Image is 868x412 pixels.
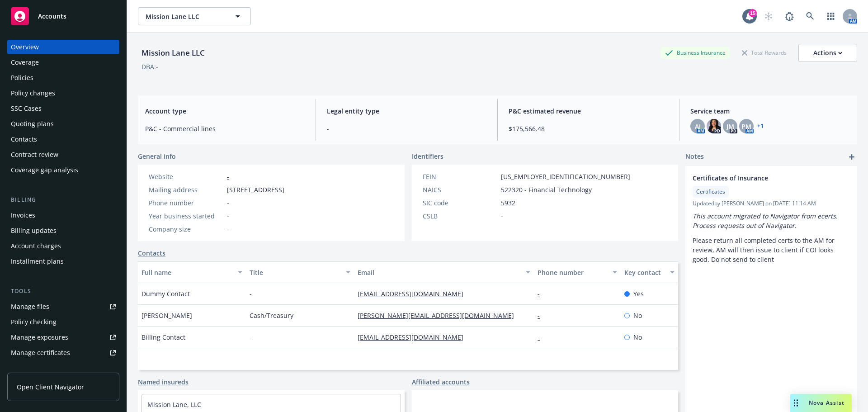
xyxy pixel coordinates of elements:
[798,44,857,62] button: Actions
[7,223,119,238] a: Billing updates
[633,332,642,342] span: No
[11,346,70,360] div: Manage certificates
[11,147,58,162] div: Contract review
[624,268,665,277] div: Key contact
[145,106,305,116] span: Account type
[7,287,119,296] div: Tools
[138,152,176,161] span: General info
[149,211,223,221] div: Year business started
[38,13,66,20] span: Accounts
[633,289,644,298] span: Yes
[11,208,35,223] div: Invoices
[11,315,57,329] div: Policy checking
[7,4,119,29] a: Accounts
[741,122,751,131] span: PM
[7,315,119,329] a: Policy checking
[146,12,224,21] span: Mission Lane LLC
[142,268,232,277] div: Full name
[11,71,33,85] div: Policies
[11,101,42,116] div: SSC Cases
[412,377,470,387] a: Affiliated accounts
[227,211,229,221] span: -
[696,188,725,196] span: Certificates
[423,172,497,181] div: FEIN
[138,261,246,283] button: Full name
[7,101,119,116] a: SSC Cases
[822,7,840,25] a: Switch app
[538,268,607,277] div: Phone number
[145,124,305,133] span: P&C - Commercial lines
[7,195,119,204] div: Billing
[7,132,119,147] a: Contacts
[7,147,119,162] a: Contract review
[11,163,78,177] div: Coverage gap analysis
[707,119,721,133] img: photo
[7,299,119,314] a: Manage files
[147,400,201,409] a: Mission Lane, LLC
[11,86,55,100] div: Policy changes
[250,289,252,298] span: -
[809,399,844,407] span: Nova Assist
[227,172,229,181] a: -
[412,152,443,161] span: Identifiers
[7,330,119,345] a: Manage exposures
[11,40,39,54] div: Overview
[509,106,668,116] span: P&C estimated revenue
[7,254,119,269] a: Installment plans
[7,208,119,223] a: Invoices
[11,330,68,345] div: Manage exposures
[693,212,840,230] em: This account migrated to Navigator from ecerts. Process requests out of Navigator.
[846,152,857,162] a: add
[757,123,764,129] a: +1
[685,152,704,162] span: Notes
[801,7,819,25] a: Search
[690,106,850,116] span: Service team
[11,254,64,269] div: Installment plans
[142,311,192,320] span: [PERSON_NAME]
[250,268,340,277] div: Title
[149,224,223,234] div: Company size
[423,198,497,208] div: SIC code
[227,198,229,208] span: -
[660,47,730,58] div: Business Insurance
[633,311,642,320] span: No
[7,55,119,70] a: Coverage
[501,211,503,221] span: -
[695,122,701,131] span: AJ
[246,261,354,283] button: Title
[501,198,515,208] span: 5932
[358,268,520,277] div: Email
[327,124,486,133] span: -
[142,289,190,298] span: Dummy Contact
[149,172,223,181] div: Website
[737,47,791,58] div: Total Rewards
[11,223,57,238] div: Billing updates
[693,173,826,183] span: Certificates of Insurance
[142,62,158,71] div: DBA: -
[358,333,471,341] a: [EMAIL_ADDRESS][DOMAIN_NAME]
[142,332,185,342] span: Billing Contact
[149,198,223,208] div: Phone number
[423,211,497,221] div: CSLB
[538,333,547,341] a: -
[693,236,850,264] p: Please return all completed certs to the AM for review, AM will then issue to client if COI looks...
[509,124,668,133] span: $175,566.48
[138,377,189,387] a: Named insureds
[726,122,734,131] span: JM
[7,163,119,177] a: Coverage gap analysis
[250,332,252,342] span: -
[423,185,497,194] div: NAICS
[227,185,284,194] span: [STREET_ADDRESS]
[790,394,802,412] div: Drag to move
[358,289,471,298] a: [EMAIL_ADDRESS][DOMAIN_NAME]
[7,117,119,131] a: Quoting plans
[138,47,208,59] div: Mission Lane LLC
[621,261,678,283] button: Key contact
[11,132,37,147] div: Contacts
[138,7,251,25] button: Mission Lane LLC
[11,361,57,375] div: Manage claims
[501,172,630,181] span: [US_EMPLOYER_IDENTIFICATION_NUMBER]
[149,185,223,194] div: Mailing address
[227,224,229,234] span: -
